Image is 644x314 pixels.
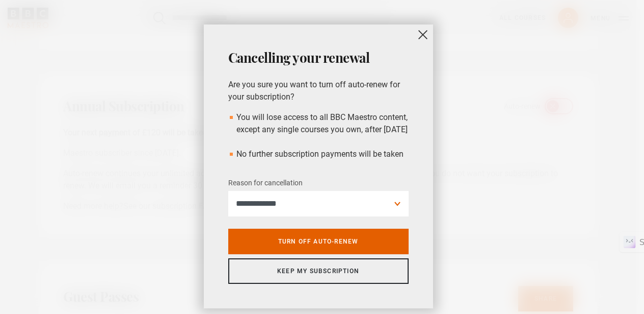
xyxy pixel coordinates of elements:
li: No further subscription payments will be taken [228,148,409,160]
p: Are you sure you want to turn off auto-renew for your subscription? [228,79,409,103]
label: Reason for cancellation [228,177,303,189]
a: Turn off auto-renew [228,229,409,254]
li: You will lose access to all BBC Maestro content, except any single courses you own, after [DATE] [228,111,409,136]
h2: Cancelling your renewal [228,49,409,66]
a: Keep my subscription [228,258,409,284]
button: close [413,25,433,45]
